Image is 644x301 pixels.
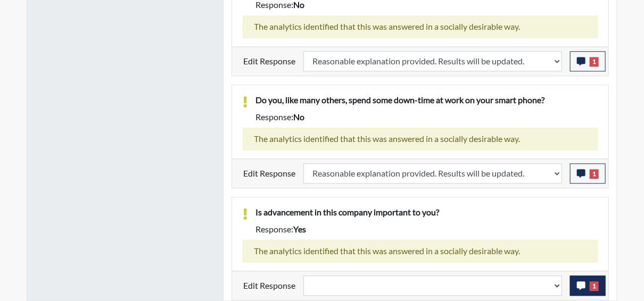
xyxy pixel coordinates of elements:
[570,163,606,183] button: 1
[243,15,598,38] div: The analytics identified that this was answered in a socially desirable way.
[293,112,304,122] span: no
[590,281,599,291] span: 1
[247,223,606,236] div: Response:
[570,275,606,296] button: 1
[255,206,598,219] p: Is advancement in this company important to you?
[247,111,606,123] div: Response:
[295,51,570,71] div: Update the test taker's response, the change might impact the score
[243,275,295,296] label: Edit Response
[255,94,598,106] p: Do you, like many others, spend some down-time at work on your smart phone?
[295,275,570,296] div: Update the test taker's response, the change might impact the score
[243,51,295,71] label: Edit Response
[243,240,598,262] div: The analytics identified that this was answered in a socially desirable way.
[295,163,570,183] div: Update the test taker's response, the change might impact the score
[243,128,598,150] div: The analytics identified that this was answered in a socially desirable way.
[243,163,295,183] label: Edit Response
[293,224,306,234] span: yes
[570,51,606,71] button: 1
[590,57,599,66] span: 1
[590,169,599,179] span: 1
